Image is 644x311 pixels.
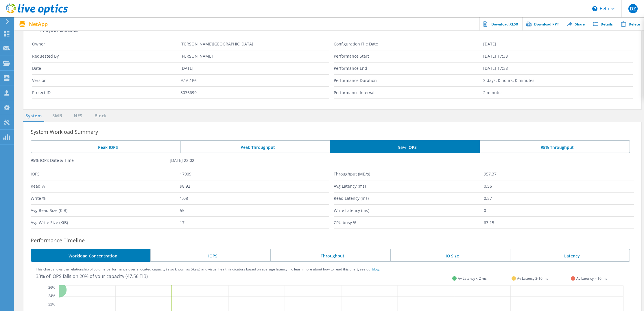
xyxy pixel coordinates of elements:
[589,17,617,30] a: Details
[6,12,68,16] a: Live Optics Dashboard
[334,75,483,86] label: Performance Duration
[48,294,55,298] text: 24%
[32,75,180,86] label: Version
[270,249,390,262] li: Throughput
[390,249,510,262] li: IO Size
[180,87,329,98] label: 3036699
[51,112,64,120] a: SMB
[36,273,148,279] label: 33% of IOPS falls on 20% of your capacity (47.56 TiB)
[592,6,597,11] svg: \n
[32,38,180,50] label: Owner
[180,217,329,228] label: 17
[180,205,329,216] label: 55
[510,249,630,262] li: Latency
[334,50,483,62] label: Performance Start
[170,158,309,163] label: [DATE] 22:02
[180,75,329,86] label: 9.16.1P6
[334,205,484,216] label: Write Latency (ms)
[484,217,634,228] label: 63.15
[31,140,180,153] li: Peak IOPS
[334,193,484,204] label: Read Latency (ms)
[31,249,150,262] li: Workload Concentration
[180,168,329,180] label: 17909
[372,267,379,272] span: blog
[334,217,484,228] label: CPU busy %
[72,112,84,120] a: NFS
[484,193,634,204] label: 0.57
[32,50,180,62] label: Requested By
[48,286,55,290] text: 26%
[483,75,633,86] label: 3 days, 0 hours, 0 minutes
[31,168,180,180] label: IOPS
[180,38,329,50] label: [PERSON_NAME][GEOGRAPHIC_DATA]
[36,268,380,271] label: This chart shows the relationship of volume performance over allocated capacity (also known as Sk...
[29,21,48,27] span: NetApp
[180,193,329,204] label: 1.08
[93,112,108,120] a: Block
[31,217,180,228] label: Avg Write Size (KiB)
[484,168,634,180] label: 957.37
[23,112,44,120] a: System
[180,50,329,62] label: [PERSON_NAME]
[334,87,483,98] label: Performance Interval
[479,17,522,30] a: Download XLSX
[32,63,180,74] label: Date
[334,63,483,74] label: Performance End
[31,193,180,204] label: Write %
[180,63,329,74] label: [DATE]
[334,38,483,50] label: Configuration File Date
[617,17,644,30] a: Delete
[630,6,636,11] span: DZ
[31,236,641,244] h3: Performance Timeline
[180,180,329,192] label: 98.92
[180,140,330,153] li: Peak Throughput
[483,38,633,50] label: [DATE]
[576,276,607,281] label: Av Latency > 10 ms
[484,180,634,192] label: 0.56
[480,140,630,153] li: 95% Throughput
[334,180,484,192] label: Avg Latency (ms)
[483,87,633,98] label: 2 minutes
[31,128,641,136] h3: System Workload Summary
[563,17,589,30] a: Share
[150,249,270,262] li: IOPS
[458,276,487,281] label: Av Latency < 2 ms
[484,205,634,216] label: 0
[31,180,180,192] label: Read %
[483,50,633,62] label: [DATE] 17:38
[517,276,548,281] label: Av Latency 2-10 ms
[31,205,180,216] label: Avg Read Size (KiB)
[48,302,55,306] text: 22%
[330,140,480,153] li: 95% IOPS
[31,158,170,163] label: 95% IOPS Date & Time
[32,87,180,98] label: Project ID
[522,17,563,30] a: Download PPT
[334,168,484,180] label: Throughput (MB/s)
[483,63,633,74] label: [DATE] 17:38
